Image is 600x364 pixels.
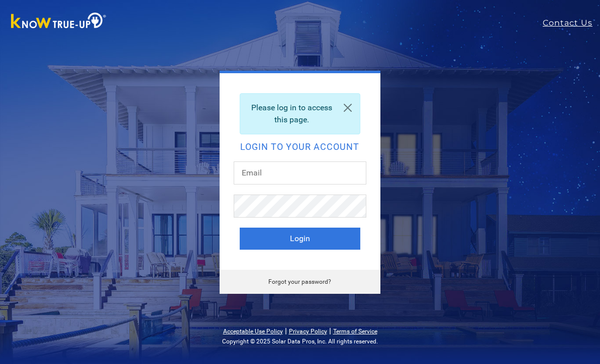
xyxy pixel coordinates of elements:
[234,161,366,185] input: Email
[333,328,377,335] a: Terms of Service
[223,328,283,335] a: Acceptable Use Policy
[240,228,360,250] button: Login
[6,11,112,33] img: Know True-Up
[285,326,287,335] span: |
[240,142,360,151] h2: Login to your account
[543,17,600,29] a: Contact Us
[268,278,331,285] a: Forgot your password?
[240,93,360,134] div: Please log in to access this page.
[336,94,360,122] a: Close
[289,328,327,335] a: Privacy Policy
[329,326,331,335] span: |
